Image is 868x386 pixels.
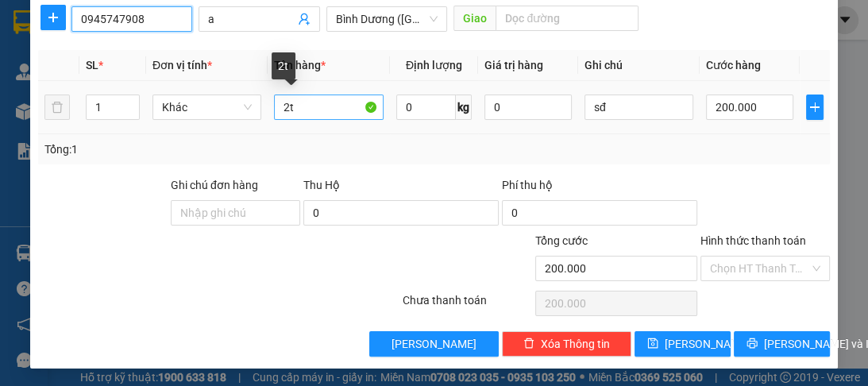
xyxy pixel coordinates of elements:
span: SL [86,59,98,71]
button: [PERSON_NAME] [369,331,499,357]
button: save[PERSON_NAME] [635,331,731,357]
div: 2t [272,52,295,79]
span: Thu Hộ [303,179,340,191]
input: 0 [484,95,572,120]
span: Cước hàng [706,59,761,71]
button: deleteXóa Thông tin [502,331,631,357]
th: Ghi chú [578,50,700,81]
span: Bình Dương (BX Bàu Bàng) [336,7,438,31]
span: Khác [162,95,252,119]
span: plus [41,11,65,24]
span: Tên hàng [274,59,326,71]
button: plus [806,95,824,120]
input: Ghi Chú [584,95,693,120]
span: kg [456,95,472,120]
span: Giao [453,6,496,31]
label: Ghi chú đơn hàng [171,179,258,191]
div: Tổng: 1 [44,141,337,158]
span: save [647,338,658,350]
button: delete [44,95,70,120]
div: Phí thu hộ [502,176,697,200]
span: [PERSON_NAME] [392,335,476,353]
span: Xóa Thông tin [541,335,610,353]
label: Hình thức thanh toán [700,234,806,247]
span: Giá trị hàng [484,59,543,71]
span: Đơn vị tính [152,59,212,71]
span: Tổng cước [535,234,588,247]
span: delete [523,338,534,350]
button: printer[PERSON_NAME] và In [734,331,830,357]
div: Chưa thanh toán [401,291,534,319]
span: [PERSON_NAME] [665,335,750,353]
button: plus [41,5,66,30]
span: user-add [298,13,311,25]
input: VD: Bàn, Ghế [274,95,383,120]
input: Ghi chú đơn hàng [171,200,300,226]
input: Dọc đường [496,6,638,31]
span: Định lượng [406,59,462,71]
span: printer [746,338,758,350]
span: plus [807,101,823,114]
